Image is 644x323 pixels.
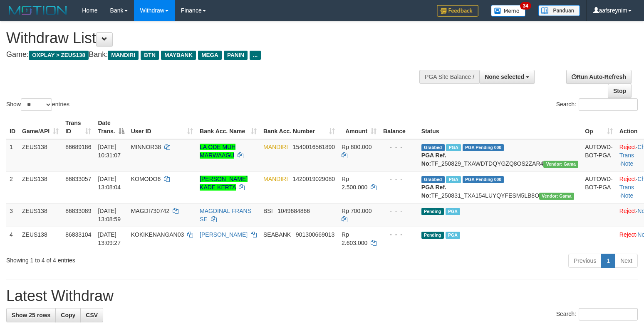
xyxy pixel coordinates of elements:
td: AUTOWD-BOT-PGA [582,139,616,171]
span: 86833089 [65,208,91,214]
a: Previous [568,254,602,268]
a: Note [621,160,634,167]
span: MAGDI730742 [131,208,170,214]
span: Copy [61,312,75,318]
a: Copy [55,308,81,322]
span: SEABANK [263,231,291,238]
div: - - - [383,230,415,239]
td: ZEUS138 [19,139,62,171]
a: Reject [619,144,636,150]
span: [DATE] 13:08:59 [98,208,121,223]
a: Reject [619,208,636,214]
a: Reject [619,176,636,182]
td: ZEUS138 [19,171,62,203]
th: Status [418,115,582,139]
a: Stop [608,84,632,98]
td: 1 [6,139,19,171]
span: Vendor URL: https://trx31.1velocity.biz [539,193,574,200]
td: ZEUS138 [19,227,62,250]
a: Reject [619,231,636,238]
span: CSV [86,312,98,318]
span: [DATE] 13:09:27 [98,231,121,246]
td: TF_250829_TXAWDTDQYGZQ8OS2ZAR4 [418,139,582,171]
span: Show 25 rows [12,312,50,318]
label: Search: [556,308,638,321]
label: Show entries [6,98,69,111]
span: Marked by aafkaynarin [446,232,460,239]
span: BSI [263,208,273,214]
span: PGA Pending [463,176,504,183]
img: panduan.png [538,5,580,16]
div: - - - [383,175,415,183]
span: Copy 1049684866 to clipboard [277,208,310,214]
th: Op: activate to sort column ascending [582,115,616,139]
div: - - - [383,143,415,151]
span: MAYBANK [161,51,196,60]
a: [PERSON_NAME] KADE KERTA [200,176,248,191]
span: MANDIRI [263,144,288,150]
span: ... [250,51,261,60]
span: Rp 2.500.000 [342,176,367,191]
a: Show 25 rows [6,308,56,322]
a: 1 [601,254,615,268]
h1: Latest Withdraw [6,288,638,304]
a: MAGDINAL FRANS SE [200,208,251,223]
span: Copy 1420019029080 to clipboard [293,176,335,182]
span: KOKIKENANGAN03 [131,231,184,238]
span: Grabbed [421,176,445,183]
span: Marked by aafsreyleap [446,208,460,215]
button: None selected [479,70,535,84]
th: Trans ID: activate to sort column ascending [62,115,94,139]
span: Grabbed [421,144,445,151]
td: ZEUS138 [19,203,62,227]
span: KOMODO6 [131,176,161,182]
input: Search: [579,308,638,321]
th: Date Trans.: activate to sort column descending [94,115,127,139]
span: 86689186 [65,144,91,150]
span: [DATE] 13:08:04 [98,176,121,191]
h4: Game: Bank: [6,51,421,59]
span: Copy 901300669013 to clipboard [296,231,334,238]
span: [DATE] 10:31:07 [98,144,121,159]
a: [PERSON_NAME] [200,231,248,238]
th: Game/API: activate to sort column ascending [19,115,62,139]
span: Rp 700.000 [342,208,372,214]
td: TF_250831_TXA154LUYQYFESM5LB8O [418,171,582,203]
a: CSV [80,308,103,322]
td: AUTOWD-BOT-PGA [582,171,616,203]
span: Pending [421,232,444,239]
span: OXPLAY > ZEUS138 [29,51,89,60]
span: PGA Pending [463,144,504,151]
img: MOTION_logo.png [6,4,69,17]
th: Bank Acc. Number: activate to sort column ascending [260,115,338,139]
h1: Withdraw List [6,30,421,46]
img: Feedback.jpg [437,5,478,17]
span: MINNOR38 [131,144,161,150]
td: 4 [6,227,19,250]
div: Showing 1 to 4 of 4 entries [6,253,262,264]
th: Bank Acc. Name: activate to sort column ascending [196,115,260,139]
label: Search: [556,98,638,111]
th: User ID: activate to sort column ascending [128,115,196,139]
span: MEGA [198,51,222,60]
span: BTN [141,51,159,60]
a: Next [615,254,638,268]
span: PANIN [224,51,248,60]
span: Pending [421,208,444,215]
span: Copy 1540016561890 to clipboard [293,144,335,150]
div: - - - [383,207,415,215]
td: 3 [6,203,19,227]
span: 86833057 [65,176,91,182]
span: Marked by aafsreyleap [446,176,461,183]
td: 2 [6,171,19,203]
b: PGA Ref. No: [421,184,446,199]
span: Vendor URL: https://trx31.1velocity.biz [543,161,578,168]
span: MANDIRI [263,176,288,182]
a: Note [621,192,634,199]
span: 86833104 [65,231,91,238]
select: Showentries [21,98,52,111]
span: 34 [520,2,531,10]
b: PGA Ref. No: [421,152,446,167]
span: Marked by aafkaynarin [446,144,461,151]
span: None selected [485,73,524,80]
